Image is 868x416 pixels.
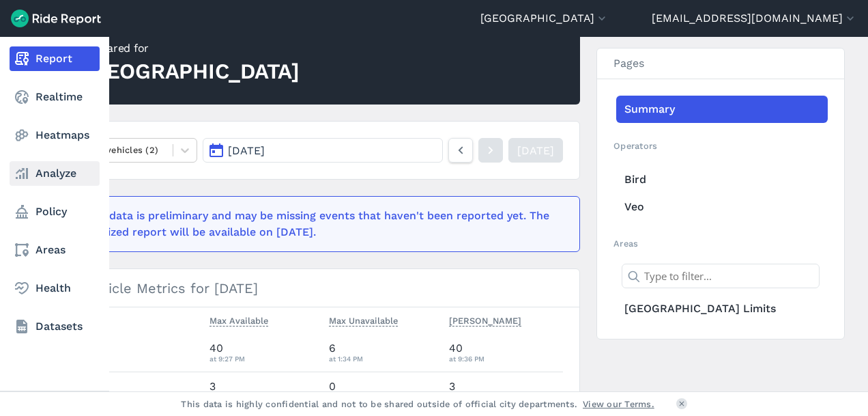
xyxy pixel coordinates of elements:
[449,378,564,403] div: 3
[329,391,438,403] div: at 9:49 PM
[508,138,563,163] a: [DATE]
[449,352,564,365] div: at 9:36 PM
[449,313,521,329] button: [PERSON_NAME]
[449,313,521,327] span: [PERSON_NAME]
[10,123,100,148] a: Heatmaps
[209,313,268,329] button: Max Available
[597,48,844,79] h3: Pages
[613,139,828,152] h2: Operators
[84,372,204,409] th: Veo
[613,237,828,250] h2: Areas
[616,96,828,123] a: Summary
[209,391,319,403] div: at 9:49 PM
[209,352,319,365] div: at 9:27 PM
[10,314,100,339] a: Datasets
[83,40,300,57] div: Prepared for
[10,199,100,224] a: Policy
[329,340,438,365] div: 6
[10,276,100,301] a: Health
[228,144,265,157] span: [DATE]
[583,398,654,411] a: View our Terms.
[10,85,100,109] a: Realtime
[329,352,438,365] div: at 1:34 PM
[10,46,100,71] a: Report
[329,313,398,329] button: Max Unavailable
[203,138,443,163] button: [DATE]
[209,313,268,327] span: Max Available
[11,10,101,27] img: Ride Report
[616,295,828,322] a: [GEOGRAPHIC_DATA] Limits
[83,57,300,87] div: [GEOGRAPHIC_DATA]
[622,264,820,288] input: Type to filter...
[68,269,579,307] h3: Vehicle Metrics for [DATE]
[10,238,100,262] a: Areas
[84,334,204,372] th: Bird
[84,208,555,240] div: This data is preliminary and may be missing events that haven't been reported yet. The finalized ...
[209,378,319,403] div: 3
[449,340,564,365] div: 40
[209,340,319,365] div: 40
[616,166,828,193] a: Bird
[329,378,438,403] div: 0
[10,161,100,186] a: Analyze
[329,313,398,327] span: Max Unavailable
[652,10,857,27] button: [EMAIL_ADDRESS][DOMAIN_NAME]
[449,391,564,403] div: at 9:49 PM
[480,10,609,27] button: [GEOGRAPHIC_DATA]
[616,193,828,221] a: Veo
